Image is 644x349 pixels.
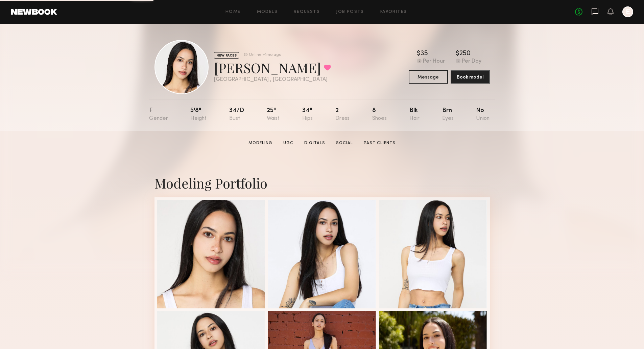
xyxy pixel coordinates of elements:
[335,108,350,122] div: 2
[281,140,296,146] a: UGC
[333,140,356,146] a: Social
[267,108,280,122] div: 25"
[302,108,313,122] div: 34"
[214,52,239,59] div: NEW FACES
[257,10,278,14] a: Models
[380,10,407,14] a: Favorites
[372,108,387,122] div: 8
[456,50,459,57] div: $
[459,50,471,57] div: 250
[462,59,481,65] div: Per Day
[154,174,490,192] div: Modeling Portfolio
[423,59,445,65] div: Per Hour
[149,108,168,122] div: F
[190,108,207,122] div: 5'8"
[442,108,454,122] div: Brn
[421,50,428,57] div: 35
[225,10,241,14] a: Home
[622,6,633,17] a: E
[302,140,328,146] a: Digitals
[409,108,420,122] div: Blk
[417,50,421,57] div: $
[336,10,364,14] a: Job Posts
[409,70,448,84] button: Message
[476,108,490,122] div: No
[214,77,331,83] div: [GEOGRAPHIC_DATA] , [GEOGRAPHIC_DATA]
[294,10,320,14] a: Requests
[249,53,281,57] div: Online +1mo ago
[229,108,244,122] div: 34/d
[361,140,398,146] a: Past Clients
[214,59,331,77] div: [PERSON_NAME]
[451,70,490,84] button: Book model
[246,140,275,146] a: Modeling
